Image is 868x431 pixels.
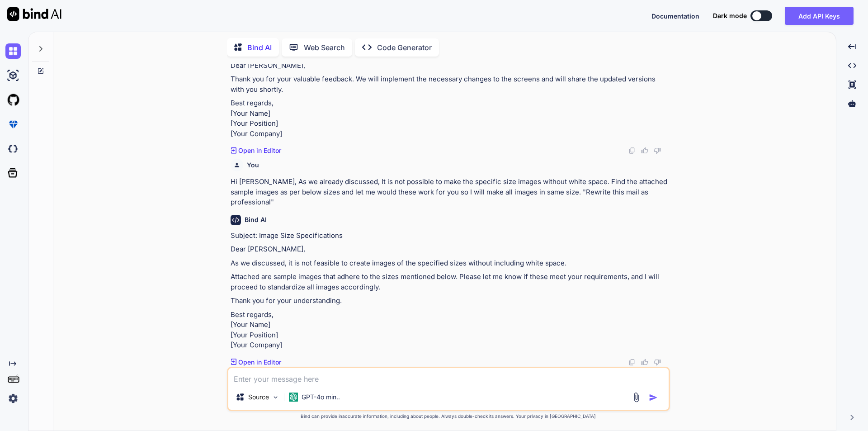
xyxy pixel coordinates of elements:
p: Code Generator [377,42,432,53]
p: Bind AI [247,42,272,53]
p: As we discussed, it is not feasible to create images of the specified sizes without including whi... [231,258,668,269]
p: Thank you for your understanding. [231,296,668,306]
img: ai-studio [5,68,21,83]
p: GPT-4o min.. [302,393,340,402]
img: dislike [654,359,661,366]
p: Web Search [304,42,345,53]
p: Source [248,393,269,402]
img: darkCloudIdeIcon [5,141,21,156]
img: premium [5,117,21,132]
img: attachment [631,392,642,403]
img: dislike [654,147,661,154]
p: Bind can provide inaccurate information, including about people. Always double-check its answers.... [227,413,670,420]
img: githubLight [5,92,21,108]
img: icon [649,393,658,402]
p: Dear [PERSON_NAME], [231,61,668,71]
span: Documentation [651,12,699,20]
span: Dark mode [713,11,747,20]
h6: You [247,161,259,170]
img: copy [628,359,636,366]
p: Best regards, [Your Name] [Your Position] [Your Company] [231,98,668,139]
p: Thank you for your valuable feedback. We will implement the necessary changes to the screens and ... [231,74,668,95]
p: Attached are sample images that adhere to the sizes mentioned below. Please let me know if these ... [231,272,668,292]
img: copy [628,147,636,154]
img: Bind AI [7,7,61,21]
p: Subject: Image Size Specifications [231,231,668,241]
img: GPT-4o mini [289,393,298,402]
p: Hi [PERSON_NAME], As we already discussed, It is not possible to make the specific size images wi... [231,177,668,208]
img: like [641,359,648,366]
img: Pick Models [272,393,279,401]
button: Documentation [651,11,699,21]
h6: Bind AI [245,215,267,224]
button: Add API Keys [785,7,854,25]
img: settings [5,391,21,406]
p: Dear [PERSON_NAME], [231,244,668,255]
img: like [641,147,648,154]
p: Best regards, [Your Name] [Your Position] [Your Company] [231,310,668,350]
img: chat [5,43,21,59]
p: Open in Editor [238,146,281,155]
p: Open in Editor [238,358,281,367]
